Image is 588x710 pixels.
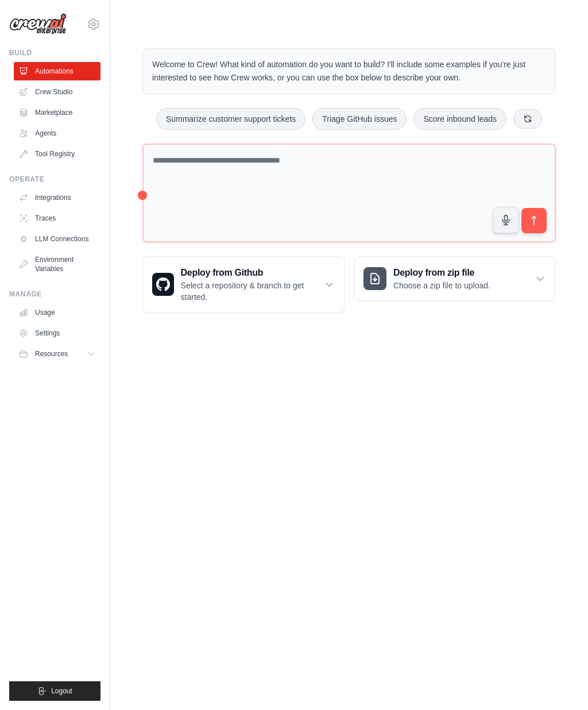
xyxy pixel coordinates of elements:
span: Resources [35,349,68,358]
h3: Deploy from zip file [393,266,490,280]
a: Marketplace [14,103,100,122]
h3: Deploy from Github [181,266,324,280]
a: Automations [14,62,100,80]
button: Resources [14,345,100,363]
a: Agents [14,124,100,142]
a: Settings [14,324,100,342]
a: Environment Variables [14,250,100,278]
span: Logout [51,686,72,696]
div: Build [9,48,100,57]
div: Operate [9,175,100,184]
button: Logout [9,681,100,701]
a: Crew Studio [14,83,100,101]
a: Traces [14,209,100,227]
a: LLM Connections [14,230,100,248]
a: Usage [14,303,100,322]
div: Manage [9,290,100,299]
button: Summarize customer support tickets [156,108,305,130]
p: Select a repository & branch to get started. [181,280,324,303]
a: Tool Registry [14,145,100,163]
p: Welcome to Crew! What kind of automation do you want to build? I'll include some examples if you'... [152,58,546,84]
button: Triage GitHub issues [312,108,407,130]
p: Choose a zip file to upload. [393,280,490,291]
a: Integrations [14,188,100,207]
img: Logo [9,13,67,35]
button: Score inbound leads [413,108,506,130]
